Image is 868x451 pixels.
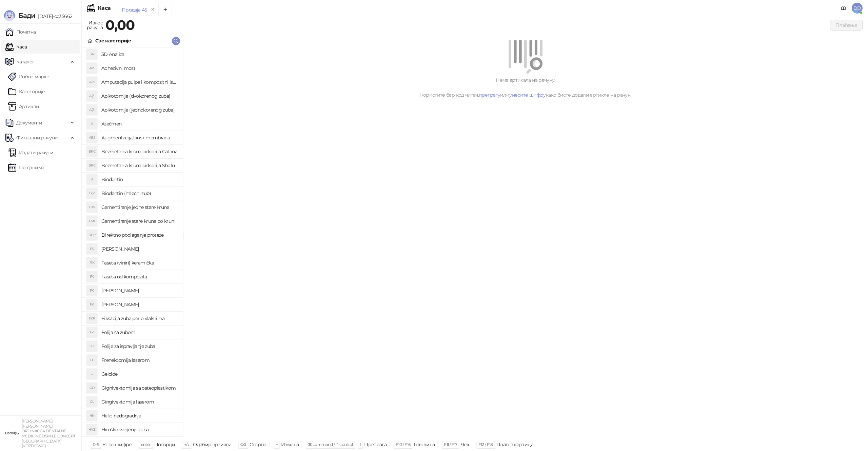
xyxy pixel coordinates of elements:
[101,243,177,254] h4: [PERSON_NAME]
[191,76,860,99] div: Нема артикала на рачуну. Користите бар код читач, или како бисте додали артикле на рачун.
[86,230,97,240] div: DPP
[86,257,97,268] div: F(K
[101,188,177,199] h4: Biodentin (mlecni zub)
[8,100,39,113] a: ArtikliАртикли
[86,174,97,185] div: B
[86,91,97,101] div: A(Z
[86,285,97,296] div: FK
[86,132,97,143] div: AIM
[496,440,533,449] div: Платна картица
[86,383,97,393] div: GO
[509,92,546,98] a: унесите шифру
[154,440,175,449] div: Потврди
[101,327,177,338] h4: Folija sa zubom
[414,440,435,449] div: Готовина
[101,174,177,185] h4: Biodentin
[250,440,267,449] div: Сторно
[86,160,97,171] div: BKC
[193,440,231,449] div: Одабир артикла
[16,55,35,68] span: Каталог
[101,341,177,352] h4: Folije za ispravljanje zuba
[8,146,54,159] a: Издати рачуни
[86,424,97,435] div: HVZ
[5,427,19,440] img: 64x64-companyLogo-1dc69ecd-cf69-414d-b06f-ef92a12a082b.jpeg
[5,40,27,54] a: Каса
[364,440,387,449] div: Претрага
[101,285,177,296] h4: [PERSON_NAME]
[141,442,151,447] span: enter
[830,20,863,31] button: Плаћање
[444,442,457,447] span: F11 / F17
[86,49,97,60] div: 3A
[105,17,135,33] strong: 0,00
[5,25,36,39] a: Почетна
[35,13,72,19] span: [DATE]-cc35662
[16,131,58,144] span: Фискални рачуни
[86,118,97,129] div: A
[852,3,863,14] span: DD
[86,271,97,282] div: FK
[101,77,177,87] h4: Amputacija pulpe i kompozitni ispun
[101,355,177,366] h4: Frenektomija laserom
[86,63,97,74] div: AM
[276,442,278,447] span: +
[86,216,97,227] div: CSK
[184,442,190,447] span: ↑/↓
[102,440,132,449] div: Унос шифре
[122,6,147,14] div: Продаја 45
[101,410,177,421] h4: Helio nadogradnja
[16,116,42,130] span: Документи
[86,77,97,87] div: API
[98,5,111,11] div: Каса
[838,3,849,14] a: Документација
[101,299,177,310] h4: [PERSON_NAME]
[101,396,177,407] h4: Gingivektomija laserom
[8,70,49,83] a: Робне марке
[101,313,177,324] h4: Fiksacija zuba perio vlaknima
[101,132,177,143] h4: Augmentacija,bios i membrana
[8,161,44,174] a: По данима
[93,442,99,447] span: 0-9
[101,160,177,171] h4: Bezmetalna kruna cirkonija Shofu
[86,146,97,157] div: BKC
[4,10,15,21] img: Logo
[101,383,177,393] h4: Gignivektomija sa osteoplastikom
[461,440,469,449] div: Чек
[86,188,97,199] div: B(Z
[240,442,246,447] span: ⌫
[101,257,177,268] h4: Faseta (viniri) keramička
[101,271,177,282] h4: Faseta od kompozita
[158,3,172,16] button: Add tab
[101,49,177,60] h4: 3D Analiza
[86,243,97,254] div: FK
[101,202,177,213] h4: Cementiranje jedne stare krune
[22,419,75,448] small: [PERSON_NAME] [PERSON_NAME] ORDINACIJA DENTALNE MEDICINE DSMILE CONCEPT [GEOGRAPHIC_DATA] (VOŽDOVAC)
[396,442,410,447] span: F10 / F16
[308,442,353,447] span: ⌘ command / ⌃ control
[101,230,177,240] h4: Direktno podlaganje proteze
[101,369,177,379] h4: Gelcide
[8,85,45,98] a: Категорије
[478,442,493,447] span: F12 / F18
[101,91,177,101] h4: Apikotomija (dvokorenog zuba)
[86,355,97,366] div: FL
[101,118,177,129] h4: Atečmen
[85,18,104,32] div: Износ рачуна
[360,442,361,447] span: f
[149,7,157,13] button: remove
[479,92,500,98] a: претрагу
[101,216,177,227] h4: Cementiranje stare krune po kruni
[86,369,97,379] div: G
[101,63,177,74] h4: Adhezivni most
[101,146,177,157] h4: Bezmetalna kruna cirkonija Catana
[101,104,177,115] h4: Apikotomija (jednokorenog zuba)
[86,299,97,310] div: FK
[86,313,97,324] div: FZP
[86,341,97,352] div: FIZ
[86,410,97,421] div: HN
[18,12,35,20] span: Бади
[82,47,183,438] div: grid
[281,440,299,449] div: Измена
[101,424,177,435] h4: Hiruško vadjenje zuba
[86,202,97,213] div: CJS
